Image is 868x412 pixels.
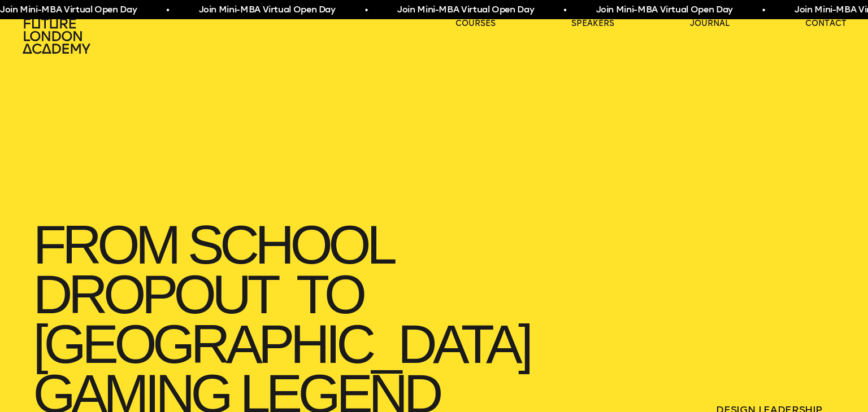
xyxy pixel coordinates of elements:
[690,18,730,29] a: journal
[364,3,367,17] span: •
[455,18,496,29] a: courses
[571,18,614,29] a: speakers
[805,18,847,29] a: contact
[166,3,168,17] span: •
[762,3,765,17] span: •
[563,3,566,17] span: •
